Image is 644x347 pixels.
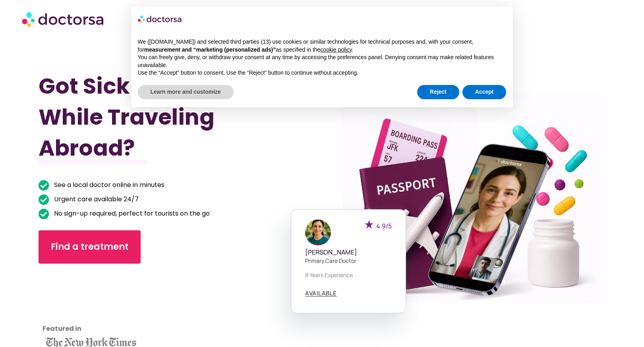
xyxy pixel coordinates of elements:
span: See a local doctor online in minutes [52,179,164,191]
strong: Featured in [43,324,81,333]
h5: [PERSON_NAME] [305,249,392,256]
button: Reject [417,85,459,99]
h1: Got Sick While Traveling Abroad? [39,71,279,164]
p: You can freely give, deny, or withdraw your consent at any time by accessing the preferences pane... [138,54,507,69]
a: cookie policy [320,46,352,53]
p: 8 years experience [305,271,392,279]
a: Find a treatment [39,230,141,264]
p: We ([DOMAIN_NAME]) and selected third parties (13) use cookies or similar technologies for techni... [138,38,507,54]
span: Urgent care available 24/7 [52,194,139,205]
button: Learn more and customize [138,85,234,99]
p: Primary care doctor [305,256,392,265]
p: Use the “Accept” button to consent. Use the “Reject” button to continue without accepting. [138,69,507,77]
span: Find a treatment [51,241,128,253]
iframe: Customer reviews powered by Trustpilot [43,276,114,335]
img: logo [138,13,182,25]
span: No sign-up required, perfect for tourists on the go [52,208,210,219]
a: AVAILABLE [305,290,337,297]
button: Accept [462,85,507,99]
strong: measurement and “marketing (personalized ads)” [144,46,276,53]
span: 4.9/5 [376,222,392,230]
